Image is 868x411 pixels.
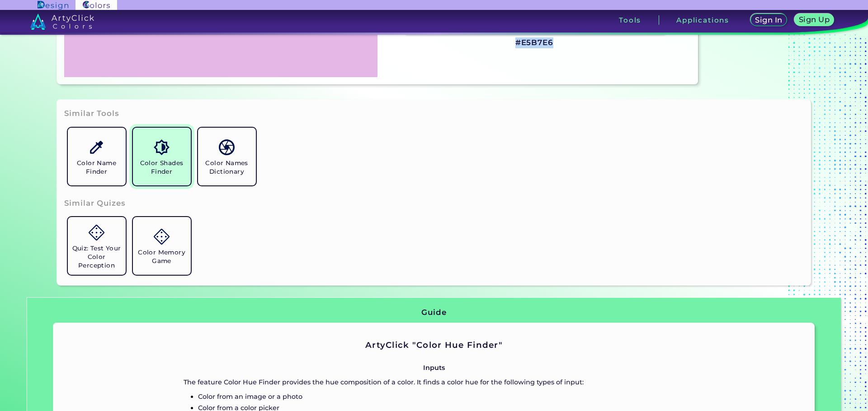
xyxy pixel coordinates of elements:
[194,124,259,189] a: Color Names Dictionary
[154,139,170,155] img: icon_color_shades.svg
[38,1,68,9] img: ArtyClick Design logo
[137,248,187,265] h5: Color Memory Game
[184,339,685,351] h2: ArtyClick "Color Hue Finder"
[30,14,94,30] img: logo_artyclick_colors_white.svg
[676,17,729,23] h3: Applications
[756,17,781,23] h5: Sign In
[797,14,832,26] a: Sign Up
[184,362,685,373] p: Inputs
[71,159,122,176] h5: Color Name Finder
[202,159,252,176] h5: Color Names Dictionary
[64,213,129,278] a: Quiz: Test Your Color Perception
[800,16,828,23] h5: Sign Up
[129,213,194,278] a: Color Memory Game
[71,244,122,270] h5: Quiz: Test Your Color Perception
[137,159,187,176] h5: Color Shades Finder
[64,108,119,119] h3: Similar Tools
[219,139,235,155] img: icon_color_names_dictionary.svg
[515,37,553,48] h3: #E5B7E6
[198,391,685,402] p: Color from an image or a photo
[89,139,104,155] img: icon_color_name_finder.svg
[64,198,126,209] h3: Similar Quizes
[619,17,641,23] h3: Tools
[154,229,170,245] img: icon_game.svg
[184,377,685,388] p: The feature Color Hue Finder provides the hue composition of a color. It finds a color hue for th...
[129,124,194,189] a: Color Shades Finder
[64,124,129,189] a: Color Name Finder
[421,307,446,318] h3: Guide
[752,14,785,26] a: Sign In
[89,225,104,240] img: icon_game.svg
